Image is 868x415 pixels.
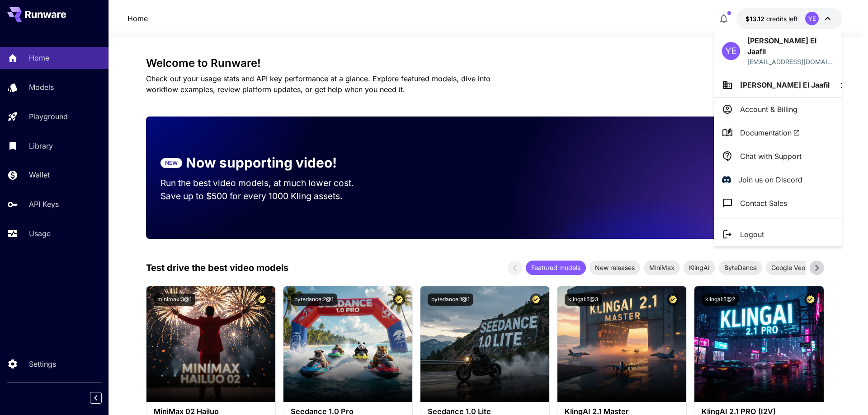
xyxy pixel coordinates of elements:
[740,229,764,240] p: Logout
[722,42,740,60] div: YE
[747,35,834,57] p: [PERSON_NAME] El Jaafil
[740,104,797,115] p: Account & Billing
[740,151,802,162] p: Chat with Support
[747,57,834,66] p: [EMAIL_ADDRESS][DOMAIN_NAME]
[747,57,834,66] div: younissjaafil@gmail.com
[740,127,800,138] span: Documentation
[714,73,842,97] button: [PERSON_NAME] El Jaafil
[738,174,802,185] p: Join us on Discord
[740,198,787,209] p: Contact Sales
[740,80,830,89] span: [PERSON_NAME] El Jaafil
